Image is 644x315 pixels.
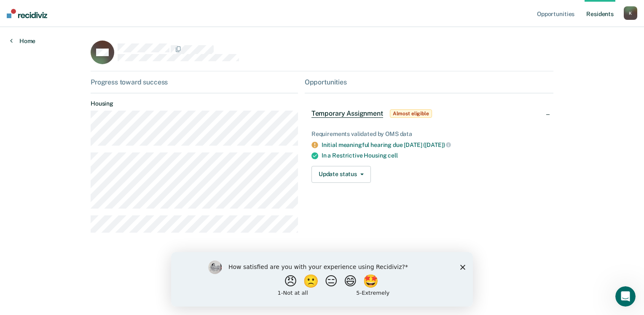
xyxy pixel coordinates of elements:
div: Initial meaningful hearing due [DATE] ([DATE]) [322,141,547,149]
div: Temporary AssignmentAlmost eligible [305,100,553,127]
span: cell [388,152,397,159]
button: Update status [311,166,371,183]
span: Temporary Assignment [311,109,383,118]
div: In a Restrictive Housing [322,152,547,159]
button: K [624,6,637,20]
div: Progress toward success [91,78,298,86]
iframe: Intercom live chat [615,286,636,307]
iframe: Survey by Kim from Recidiviz [171,252,473,307]
span: Almost eligible [390,109,432,118]
img: Recidiviz [7,9,47,18]
div: Opportunities [305,78,553,86]
dt: Housing [91,100,298,107]
div: Requirements validated by OMS data [311,130,547,138]
a: Home [10,37,35,45]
